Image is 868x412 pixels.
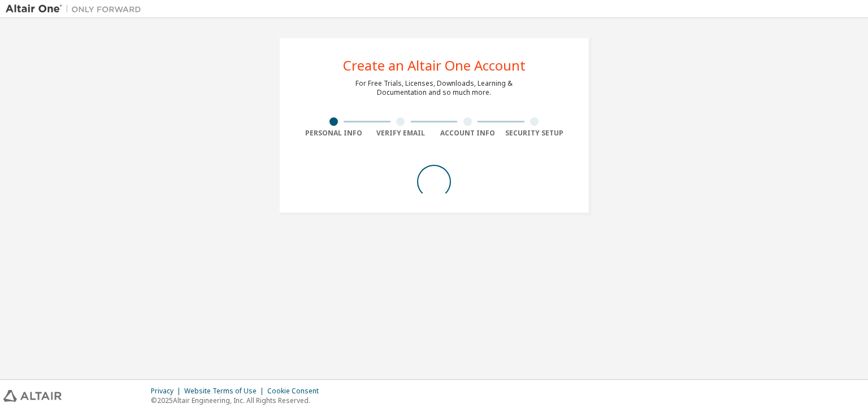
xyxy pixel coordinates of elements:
[6,3,147,15] img: Altair One
[355,79,513,97] div: For Free Trials, Licenses, Downloads, Learning & Documentation and so much more.
[151,396,325,405] p: © 2025 Altair Engineering, Inc. All Rights Reserved.
[300,129,367,138] div: Personal Info
[367,129,435,138] div: Verify Email
[3,390,62,402] img: altair_logo.svg
[343,59,526,72] div: Create an Altair One Account
[501,129,568,138] div: Security Setup
[434,129,501,138] div: Account Info
[184,387,267,396] div: Website Terms of Use
[267,387,325,396] div: Cookie Consent
[151,387,184,396] div: Privacy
